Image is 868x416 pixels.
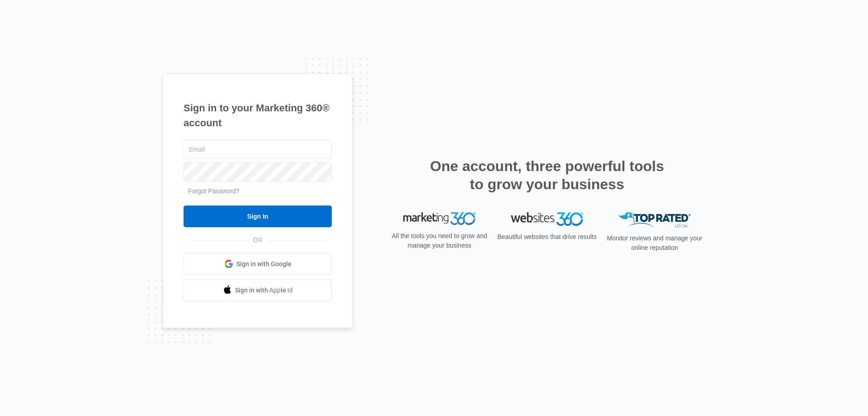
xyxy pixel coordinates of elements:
[389,231,490,250] p: All the tools you need to grow and manage your business
[235,286,293,295] span: Sign in with Apple Id
[184,140,332,159] input: Email
[184,206,332,227] input: Sign In
[618,212,691,227] img: Top Rated Local
[247,235,269,245] span: OR
[604,234,705,253] p: Monitor reviews and manage your online reputation
[511,212,583,225] img: Websites 360
[184,100,332,130] h1: Sign in to your Marketing 360® account
[427,157,667,193] h2: One account, three powerful tools to grow your business
[184,253,332,275] a: Sign in with Google
[236,259,292,269] span: Sign in with Google
[496,232,598,242] p: Beautiful websites that drive results
[184,279,332,301] a: Sign in with Apple Id
[188,187,240,195] a: Forgot Password?
[403,212,476,225] img: Marketing 360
